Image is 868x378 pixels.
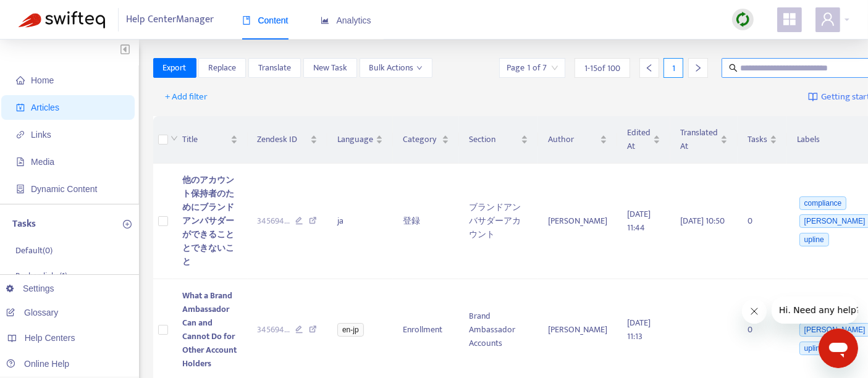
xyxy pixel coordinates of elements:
[327,164,393,279] td: ja
[680,126,718,153] span: Translated At
[31,75,54,85] span: Home
[337,133,373,146] span: Language
[166,90,208,104] span: + Add filter
[208,61,236,75] span: Replace
[7,9,89,19] span: Hi. Need any help?
[242,16,251,25] span: book
[808,92,818,102] img: image-link
[369,61,423,75] span: Bulk Actions
[16,130,25,139] span: link
[6,359,69,369] a: Online Help
[548,133,597,146] span: Author
[738,164,787,279] td: 0
[538,116,617,164] th: Author
[799,196,847,210] span: compliance
[627,126,651,153] span: Edited At
[248,58,301,78] button: Translate
[680,214,725,228] span: [DATE] 10:50
[31,130,51,140] span: Links
[337,323,364,337] span: en-jp
[313,61,347,75] span: New Task
[538,164,617,279] td: [PERSON_NAME]
[19,11,105,28] img: Swifteq
[258,214,290,228] span: 345694 ...
[360,58,432,78] button: Bulk Actionsdown
[782,12,797,27] span: appstore
[772,296,858,324] iframe: Message from company
[31,184,97,194] span: Dynamic Content
[729,64,738,72] span: search
[171,135,178,142] span: down
[627,207,651,235] span: [DATE] 11:44
[819,329,858,368] iframe: Button to launch messaging window
[584,62,620,75] span: 1 - 15 of 100
[664,58,683,78] div: 1
[459,164,538,279] td: ブランドアンバサダーアカウント
[645,64,654,72] span: left
[258,61,291,75] span: Translate
[163,61,187,75] span: Export
[127,8,214,31] span: Help Center Manager
[16,76,25,85] span: home
[198,58,246,78] button: Replace
[403,133,439,146] span: Category
[6,283,54,293] a: Settings
[258,133,308,146] span: Zendesk ID
[242,15,289,25] span: Content
[820,12,835,27] span: user
[393,164,459,279] td: 登録
[153,58,196,78] button: Export
[694,64,702,72] span: right
[469,133,518,146] span: Section
[416,65,423,71] span: down
[799,233,829,246] span: upline
[321,15,371,25] span: Analytics
[327,116,393,164] th: Language
[459,116,538,164] th: Section
[183,288,237,371] span: What a Brand Ambassador Can and Cannot Do for Other Account Holders
[156,87,217,107] button: + Add filter
[303,58,357,78] button: New Task
[735,12,751,27] img: sync.dc5367851b00ba804db3.png
[321,16,329,25] span: area-chart
[183,173,235,269] span: 他のアカウント保持者のためにブランドアンバサダーができることとできないこと
[15,244,53,257] p: Default ( 0 )
[617,116,670,164] th: Edited At
[799,342,829,355] span: upline
[123,220,132,229] span: plus-circle
[173,116,248,164] th: Title
[16,157,25,166] span: file-image
[15,269,67,282] p: Broken links ( 1 )
[31,157,54,167] span: Media
[393,116,459,164] th: Category
[183,133,228,146] span: Title
[670,116,738,164] th: Translated At
[738,116,787,164] th: Tasks
[748,133,767,146] span: Tasks
[16,103,25,112] span: account-book
[6,308,58,317] a: Glossary
[16,185,25,193] span: container
[25,333,75,343] span: Help Centers
[31,103,59,112] span: Articles
[12,217,36,232] p: Tasks
[742,299,767,324] iframe: Close message
[258,323,290,337] span: 345694 ...
[627,316,651,343] span: [DATE] 11:13
[248,116,328,164] th: Zendesk ID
